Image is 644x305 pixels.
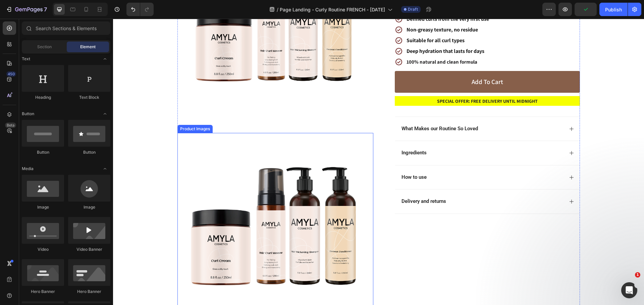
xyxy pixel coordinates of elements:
[37,44,52,50] span: Section
[324,79,425,85] strong: Special offer: Free delivery until midnight
[113,19,644,305] iframe: Design area
[22,204,64,210] div: Image
[66,107,98,113] div: Product Images
[100,108,110,119] span: Toggle open
[22,56,30,62] span: Text
[599,3,628,16] button: Publish
[293,28,376,36] p: Deep hydration that lasts for days
[22,111,34,117] span: Button
[68,289,110,295] div: Hero Banner
[359,59,390,67] div: Add to cart
[100,54,110,64] span: Toggle open
[68,204,110,210] div: Image
[80,44,96,50] span: Element
[293,7,376,15] p: Non-greasy texture, no residue
[635,272,640,278] span: 1
[288,155,314,162] p: How to use
[126,3,154,16] div: Undo/Redo
[621,282,637,298] iframe: Intercom live chat
[22,246,64,252] div: Video
[6,71,16,77] div: 450
[68,149,110,155] div: Button
[22,21,110,35] input: Search Sections & Elements
[282,52,467,74] button: Add to cart
[68,246,110,252] div: Video Banner
[5,123,16,128] div: Beta
[68,94,110,100] div: Text Block
[605,6,622,13] div: Publish
[22,289,64,295] div: Hero Banner
[288,107,365,113] p: What Makes our Routine So Loved
[288,179,333,186] p: Delivery and returns
[22,149,64,155] div: Button
[293,18,376,26] p: Suitable for all curl types
[44,5,47,13] p: 7
[408,6,418,12] span: Draft
[22,166,34,172] span: Media
[293,40,364,46] span: 100% natural and clean formula
[3,3,50,16] button: 7
[100,163,110,174] span: Toggle open
[280,6,385,13] span: Page Landing - Curly Routine FRENCH - [DATE]
[22,94,64,100] div: Heading
[288,131,314,138] p: Ingredients
[277,6,278,13] span: /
